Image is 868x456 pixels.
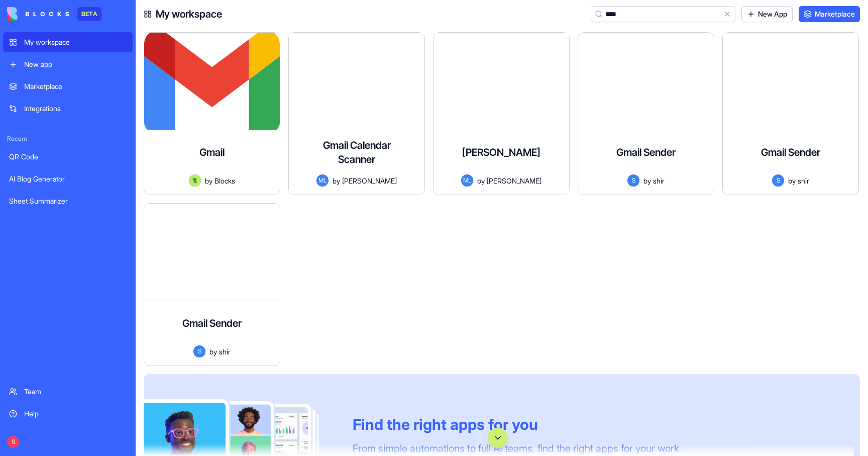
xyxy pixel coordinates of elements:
span: shir [219,346,231,357]
div: My workspace [24,37,127,47]
h4: Gmail Sender [182,316,242,330]
a: Gmail Calendar ScannerMLby[PERSON_NAME] [288,32,425,195]
div: Marketplace [24,81,127,92]
div: QR Code [9,152,127,162]
span: by [477,175,485,186]
span: by [205,175,212,186]
div: Find the right apps for you [353,415,679,433]
a: Gmail SenderSbyshir [578,32,714,195]
a: [PERSON_NAME]MLby[PERSON_NAME] [433,32,570,195]
a: QR Code [3,147,133,167]
span: [PERSON_NAME] [487,175,541,186]
a: BETA [7,7,101,21]
a: New App [741,6,793,22]
a: Marketplace [3,76,133,97]
a: My workspace [3,32,133,52]
a: Gmail SenderSbyshir [144,203,280,366]
span: S [772,174,784,187]
img: Avatar [189,174,201,187]
a: Team [3,382,133,402]
a: Help [3,404,133,424]
a: Marketplace [799,6,860,22]
span: S [7,436,19,448]
span: by [788,175,796,186]
span: shir [653,175,665,186]
div: Integrations [24,104,127,114]
span: S [193,345,205,357]
span: by [209,346,217,357]
h4: Gmail Calendar Scanner [316,138,397,166]
div: AI Blog Generator [9,174,127,184]
h4: [PERSON_NAME] [462,145,540,159]
span: shir [798,175,809,186]
div: Help [24,409,127,419]
span: by [643,175,651,186]
span: S [627,174,639,187]
a: GmailAvatarbyBlocks [144,32,280,195]
h4: Gmail Sender [761,145,820,159]
a: Integrations [3,99,133,119]
h4: My workspace [156,7,222,21]
div: Team [24,387,127,397]
a: New app [3,54,133,74]
span: Recent [3,135,133,143]
img: logo [7,7,69,21]
a: Sheet Summarizer [3,191,133,211]
span: ML [316,174,329,187]
div: BETA [77,7,101,21]
div: Sheet Summarizer [9,196,127,206]
h4: Gmail [199,145,225,159]
a: AI Blog Generator [3,169,133,189]
span: ML [461,174,473,187]
h4: Gmail Sender [616,145,676,159]
span: Blocks [214,175,235,186]
div: New app [24,59,127,69]
span: by [333,175,340,186]
button: Scroll to bottom [488,428,508,448]
span: [PERSON_NAME] [342,175,397,186]
a: Gmail SenderSbyshir [722,32,859,195]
